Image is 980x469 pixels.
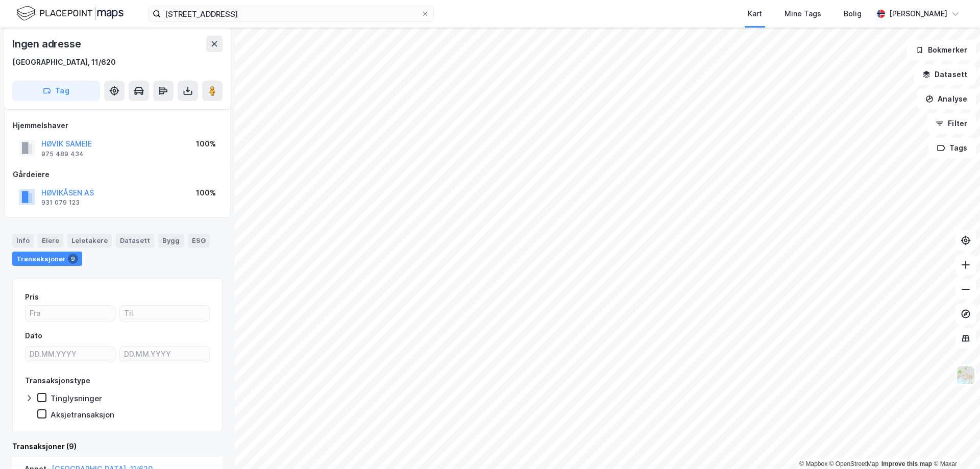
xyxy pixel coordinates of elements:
button: Bokmerker [907,40,976,60]
div: 975 489 434 [41,150,84,158]
div: Aksjetransaksjon [51,410,114,419]
div: Transaksjoner [12,252,82,266]
div: Kontrollprogram for chat [929,420,980,469]
div: Transaksjonstype [25,375,90,387]
div: Mine Tags [785,8,821,20]
div: Datasett [116,234,154,247]
div: Hjemmelshaver [13,119,222,132]
iframe: Chat Widget [929,420,980,469]
img: logo.f888ab2527a4732fd821a326f86c7f29.svg [16,5,124,22]
div: Pris [25,291,39,303]
div: Tinglysninger [51,393,102,403]
a: Improve this map [881,460,932,467]
input: DD.MM.YYYY [120,347,209,362]
img: Z [956,365,975,385]
div: 100% [196,187,216,199]
div: Leietakere [67,234,112,247]
button: Datasett [914,64,976,85]
button: Filter [927,113,976,134]
a: OpenStreetMap [829,460,879,467]
button: Tags [928,138,976,158]
div: Dato [25,330,42,342]
div: 931 079 123 [41,199,80,207]
button: Tag [12,81,100,101]
input: Fra [26,306,115,321]
div: [PERSON_NAME] [889,8,947,20]
div: 100% [196,138,216,150]
button: Analyse [917,89,976,109]
a: Mapbox [799,460,827,467]
div: Info [12,234,34,247]
input: Til [120,306,209,321]
div: Transaksjoner (9) [12,440,223,453]
input: Søk på adresse, matrikkel, gårdeiere, leietakere eller personer [161,6,421,21]
div: ESG [188,234,210,247]
div: [GEOGRAPHIC_DATA], 11/620 [12,56,116,68]
div: Eiere [38,234,63,247]
div: Bygg [158,234,184,247]
div: 9 [68,254,78,264]
div: Gårdeiere [13,168,222,181]
div: Kart [748,8,762,20]
input: DD.MM.YYYY [26,347,115,362]
div: Bolig [844,8,862,20]
div: Ingen adresse [12,36,83,52]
